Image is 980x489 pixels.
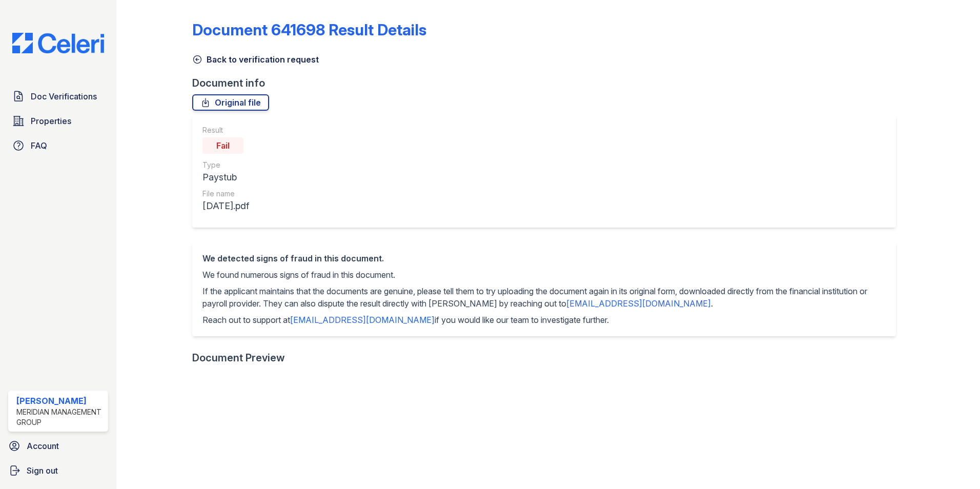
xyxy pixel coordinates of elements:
[202,137,243,154] div: Fail
[566,298,711,309] a: [EMAIL_ADDRESS][DOMAIN_NAME]
[202,285,886,310] p: If the applicant maintains that the documents are genuine, please tell them to try uploading the ...
[202,199,249,213] div: [DATE].pdf
[937,448,970,479] iframe: chat widget
[192,76,904,90] div: Document info
[16,407,104,427] div: Meridian Management Group
[8,135,108,156] a: FAQ
[192,53,319,66] a: Back to verification request
[31,139,47,152] span: FAQ
[202,252,886,264] div: We detected signs of fraud in this document.
[202,189,249,199] div: File name
[8,86,108,107] a: Doc Verifications
[4,460,112,481] a: Sign out
[202,314,886,326] p: Reach out to support at if you would like our team to investigate further.
[4,436,112,456] a: Account
[16,395,104,407] div: [PERSON_NAME]
[202,269,886,281] p: We found numerous signs of fraud in this document.
[711,298,713,309] span: .
[202,160,249,170] div: Type
[192,21,426,39] a: Document 641698 Result Details
[192,94,269,111] a: Original file
[8,111,108,131] a: Properties
[4,33,112,53] img: CE_Logo_Blue-a8612792a0a2168367f1c8372b55b34899dd931a85d93a1a3d3e32e68fde9ad4.png
[27,464,58,477] span: Sign out
[31,115,71,127] span: Properties
[202,170,249,185] div: Paystub
[192,351,285,365] div: Document Preview
[202,125,249,135] div: Result
[31,90,97,103] span: Doc Verifications
[27,440,59,452] span: Account
[290,315,435,325] a: [EMAIL_ADDRESS][DOMAIN_NAME]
